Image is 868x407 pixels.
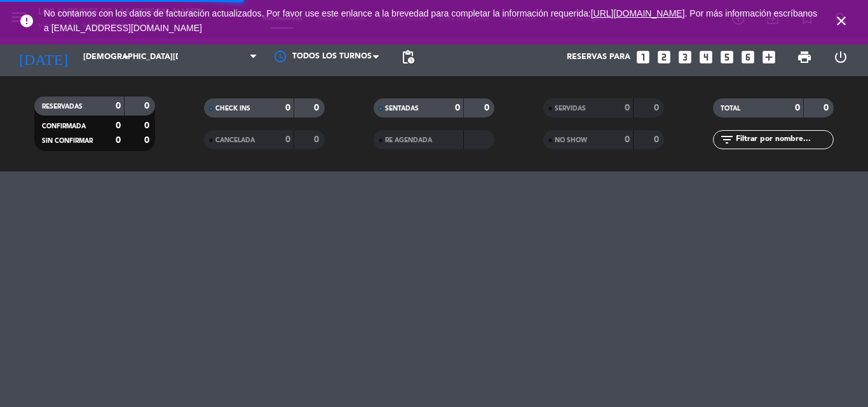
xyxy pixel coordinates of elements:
strong: 0 [144,136,152,145]
i: filter_list [719,132,735,147]
strong: 0 [625,135,630,144]
strong: 0 [116,102,121,110]
span: TOTAL [721,105,740,112]
strong: 0 [654,135,661,144]
i: looks_6 [740,49,756,65]
i: looks_5 [719,49,735,65]
span: print [797,50,812,65]
strong: 0 [285,103,290,112]
span: RESERVADAS [42,103,83,110]
span: CANCELADA [215,137,255,143]
span: CHECK INS [215,105,250,112]
span: RE AGENDADA [385,137,432,143]
input: Filtrar por nombre... [735,133,833,147]
i: looks_two [656,49,672,65]
i: add_box [761,49,777,65]
span: SIN CONFIRMAR [42,138,93,144]
strong: 0 [144,102,152,110]
span: CONFIRMADA [42,123,86,130]
strong: 0 [455,103,460,112]
div: LOG OUT [822,38,858,76]
strong: 0 [116,121,121,130]
i: [DATE] [10,43,77,71]
strong: 0 [144,121,152,130]
i: arrow_drop_down [118,50,133,65]
i: looks_3 [677,49,693,65]
i: looks_one [635,49,651,65]
strong: 0 [314,103,322,112]
i: close [834,13,849,29]
span: pending_actions [400,50,416,65]
strong: 0 [824,103,831,112]
span: Reservas para [567,53,630,62]
strong: 0 [654,103,661,112]
a: [URL][DOMAIN_NAME] [591,8,685,18]
i: looks_4 [698,49,714,65]
strong: 0 [285,135,290,144]
strong: 0 [625,103,630,112]
span: SENTADAS [385,105,419,112]
span: NO SHOW [555,137,587,143]
span: SERVIDAS [555,105,586,112]
i: error [19,13,34,29]
a: . Por más información escríbanos a [EMAIL_ADDRESS][DOMAIN_NAME] [44,8,817,33]
strong: 0 [484,103,492,112]
strong: 0 [116,136,121,145]
span: No contamos con los datos de facturación actualizados. Por favor use este enlance a la brevedad p... [44,8,817,33]
i: power_settings_new [833,50,848,65]
strong: 0 [314,135,322,144]
strong: 0 [795,103,800,112]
